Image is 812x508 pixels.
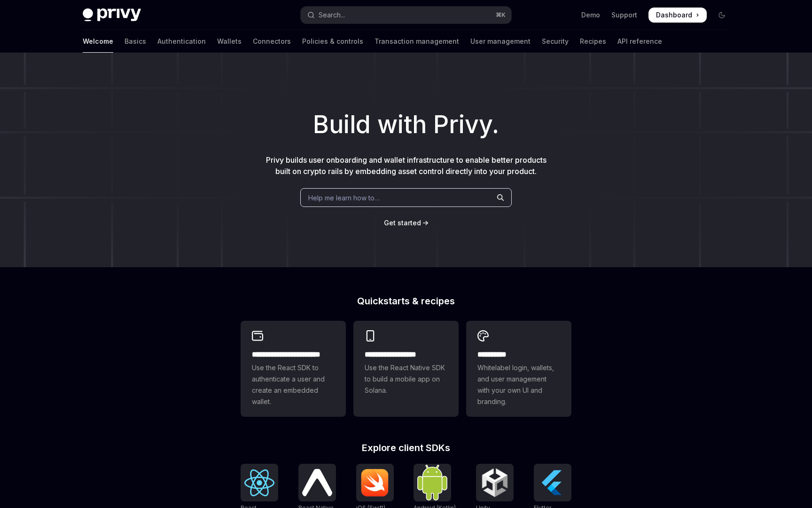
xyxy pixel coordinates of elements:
[648,8,707,23] a: Dashboard
[375,30,459,53] a: Transaction management
[241,296,571,306] h2: Quickstarts & recipes
[244,469,274,496] img: React
[714,8,729,23] button: Toggle dark mode
[319,9,345,21] div: Search...
[302,469,332,496] img: React Native
[617,30,662,53] a: API reference
[384,219,421,227] span: Get started
[83,8,141,22] img: dark logo
[241,443,571,452] h2: Explore client SDKs
[253,30,291,53] a: Connectors
[252,362,335,407] span: Use the React SDK to authenticate a user and create an embedded wallet.
[266,155,547,176] span: Privy builds user onboarding and wallet infrastructure to enable better products built on crypto ...
[611,10,637,20] a: Support
[538,468,568,498] img: Flutter
[477,362,560,407] span: Whitelabel login, wallets, and user management with your own UI and branding.
[157,30,206,53] a: Authentication
[542,30,569,53] a: Security
[15,106,797,143] h1: Build with Privy.
[365,362,447,396] span: Use the React Native SDK to build a mobile app on Solana.
[302,30,363,53] a: Policies & controls
[580,30,606,53] a: Recipes
[656,10,692,20] span: Dashboard
[581,10,600,20] a: Demo
[417,465,447,500] img: Android (Kotlin)
[470,30,531,53] a: User management
[301,7,511,24] button: Open search
[217,30,242,53] a: Wallets
[384,218,421,228] a: Get started
[466,321,571,417] a: **** *****Whitelabel login, wallets, and user management with your own UI and branding.
[496,11,506,19] span: ⌘ K
[353,321,459,417] a: **** **** **** ***Use the React Native SDK to build a mobile app on Solana.
[308,193,380,203] span: Help me learn how to…
[360,468,390,497] img: iOS (Swift)
[480,468,510,498] img: Unity
[125,30,146,53] a: Basics
[83,30,113,53] a: Welcome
